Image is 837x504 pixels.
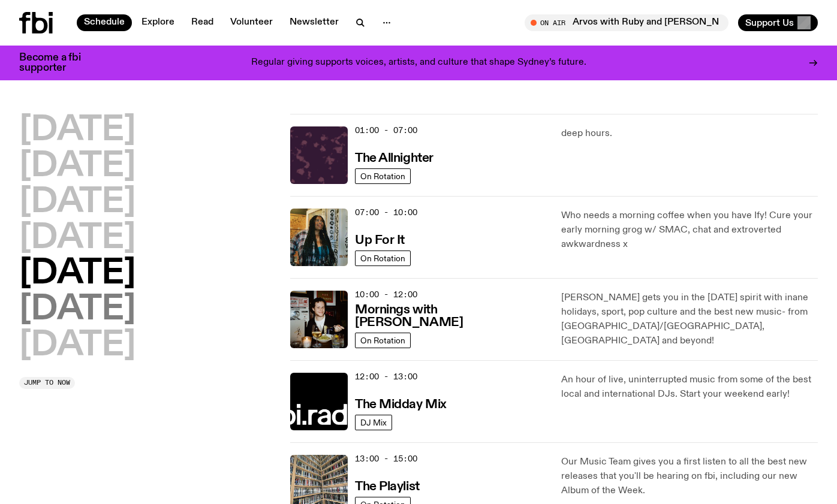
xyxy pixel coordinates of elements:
[355,481,420,493] h3: The Playlist
[360,336,405,345] span: On Rotation
[355,333,411,348] a: On Rotation
[745,17,794,28] span: Support Us
[24,379,70,386] span: Jump to now
[355,478,420,493] a: The Playlist
[355,150,433,165] a: The Allnighter
[561,291,818,348] p: [PERSON_NAME] gets you in the [DATE] spirit with inane holidays, sport, pop culture and the best ...
[355,453,417,464] span: 13:00 - 15:00
[355,301,547,329] a: Mornings with [PERSON_NAME]
[19,150,136,183] button: [DATE]
[355,168,411,184] a: On Rotation
[19,53,96,73] h3: Become a fbi supporter
[355,371,417,382] span: 12:00 - 13:00
[19,186,136,219] button: [DATE]
[355,251,411,266] a: On Rotation
[355,207,417,218] span: 07:00 - 10:00
[355,152,433,165] h3: The Allnighter
[19,114,136,147] button: [DATE]
[360,171,405,180] span: On Rotation
[19,222,136,255] button: [DATE]
[561,126,818,141] p: deep hours.
[561,209,818,252] p: Who needs a morning coffee when you have Ify! Cure your early morning grog w/ SMAC, chat and extr...
[355,232,405,247] a: Up For It
[282,14,346,31] a: Newsletter
[134,14,182,31] a: Explore
[360,253,405,262] span: On Rotation
[251,58,586,68] p: Regular giving supports voices, artists, and culture that shape Sydney’s future.
[355,399,447,411] h3: The Midday Mix
[355,125,417,136] span: 01:00 - 07:00
[355,304,547,329] h3: Mornings with [PERSON_NAME]
[19,377,75,389] button: Jump to now
[290,209,348,266] img: Ify - a Brown Skin girl with black braided twists, looking up to the side with her tongue stickin...
[184,14,221,31] a: Read
[355,415,392,430] a: DJ Mix
[360,418,387,427] span: DJ Mix
[355,234,405,247] h3: Up For It
[525,14,728,31] button: On AirArvos with Ruby and [PERSON_NAME]
[561,373,818,402] p: An hour of live, uninterrupted music from some of the best local and international DJs. Start you...
[290,291,348,348] img: Sam blankly stares at the camera, brightly lit by a camera flash wearing a hat collared shirt and...
[355,396,447,411] a: The Midday Mix
[355,289,417,300] span: 10:00 - 12:00
[561,455,818,498] p: Our Music Team gives you a first listen to all the best new releases that you'll be hearing on fb...
[738,14,818,31] button: Support Us
[223,14,280,31] a: Volunteer
[19,257,136,291] button: [DATE]
[77,14,132,31] a: Schedule
[19,329,136,363] button: [DATE]
[19,293,136,327] button: [DATE]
